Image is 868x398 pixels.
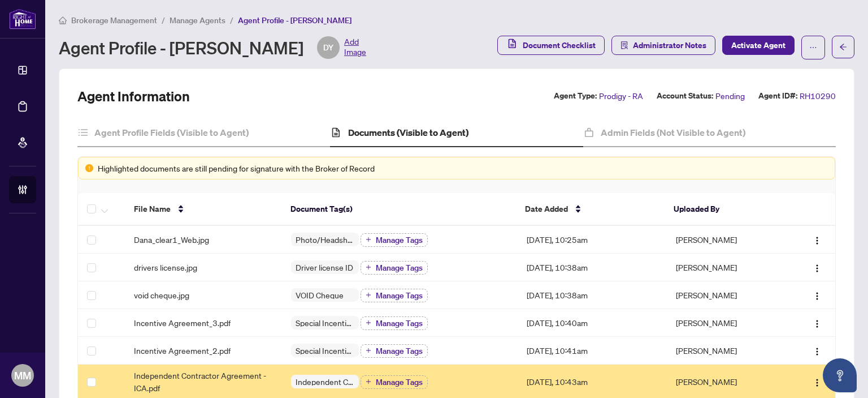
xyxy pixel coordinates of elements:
[599,89,643,102] span: Prodigy - RA
[134,344,231,357] span: Incentive Agreement_2.pdf
[361,344,428,358] button: Manage Tags
[376,319,423,327] span: Manage Tags
[134,369,273,394] span: Independent Contractor Agreement - ICA.pdf
[813,236,822,245] img: Logo
[823,358,857,392] button: Open asap
[361,316,428,330] button: Manage Tags
[366,379,371,384] span: plus
[667,281,785,309] td: [PERSON_NAME]
[808,341,826,360] button: Logo
[813,292,822,301] img: Logo
[611,36,715,55] button: Administrator Notes
[77,87,190,105] h2: Agent Information
[134,203,171,215] span: File Name
[98,162,828,174] div: Highlighted documents are still pending for signature with the Broker of Record
[281,193,516,226] th: Document Tag(s)
[523,36,596,54] span: Document Checklist
[715,89,745,102] span: Pending
[366,320,371,326] span: plus
[162,14,165,27] li: /
[291,236,359,243] span: Photo/Headshot
[125,193,281,226] th: File Name
[291,319,359,327] span: Special Incentive Agreement
[59,36,366,59] div: Agent Profile - [PERSON_NAME]
[839,43,847,51] span: arrow-left
[813,319,822,328] img: Logo
[813,347,822,356] img: Logo
[808,314,826,332] button: Logo
[808,230,826,249] button: Logo
[620,41,628,49] span: solution
[59,16,67,24] span: home
[518,254,667,281] td: [DATE], 10:38am
[376,236,423,244] span: Manage Tags
[361,375,428,389] button: Manage Tags
[516,193,665,226] th: Date Added
[376,264,423,272] span: Manage Tags
[809,44,817,52] span: ellipsis
[731,36,785,54] span: Activate Agent
[134,261,197,273] span: drivers license.jpg
[361,233,428,247] button: Manage Tags
[518,281,667,309] td: [DATE], 10:38am
[665,193,782,226] th: Uploaded By
[497,36,605,55] button: Document Checklist
[758,89,797,102] label: Agent ID#:
[808,373,826,391] button: Logo
[800,89,836,102] span: RH10290
[366,348,371,353] span: plus
[291,291,348,299] span: VOID Cheque
[808,286,826,304] button: Logo
[344,36,366,59] span: Add Image
[14,367,31,383] span: MM
[9,8,36,29] img: logo
[85,164,93,172] span: exclamation-circle
[238,15,351,25] span: Agent Profile - [PERSON_NAME]
[657,89,713,102] label: Account Status:
[71,15,157,25] span: Brokerage Management
[291,346,359,354] span: Special Incentives Agreement
[323,41,333,54] span: DY
[94,126,249,139] h4: Agent Profile Fields (Visible to Agent)
[667,309,785,337] td: [PERSON_NAME]
[722,36,795,55] button: Activate Agent
[808,258,826,276] button: Logo
[134,316,231,329] span: Incentive Agreement_3.pdf
[667,337,785,365] td: [PERSON_NAME]
[518,337,667,365] td: [DATE], 10:41am
[134,233,209,246] span: Dana_clear1_Web.jpg
[813,378,822,387] img: Logo
[291,378,359,386] span: Independent Contractor Agreement
[518,309,667,337] td: [DATE], 10:40am
[134,289,189,301] span: void cheque.jpg
[366,237,371,242] span: plus
[348,126,468,139] h4: Documents (Visible to Agent)
[633,36,706,54] span: Administrator Notes
[230,14,233,27] li: /
[667,226,785,254] td: [PERSON_NAME]
[376,347,423,355] span: Manage Tags
[366,292,371,298] span: plus
[291,263,358,271] span: Driver license ID
[601,126,745,139] h4: Admin Fields (Not Visible to Agent)
[813,264,822,273] img: Logo
[667,254,785,281] td: [PERSON_NAME]
[361,289,428,302] button: Manage Tags
[525,203,568,215] span: Date Added
[170,15,225,25] span: Manage Agents
[361,261,428,275] button: Manage Tags
[376,378,423,386] span: Manage Tags
[366,264,371,270] span: plus
[554,89,597,102] label: Agent Type:
[376,292,423,299] span: Manage Tags
[518,226,667,254] td: [DATE], 10:25am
